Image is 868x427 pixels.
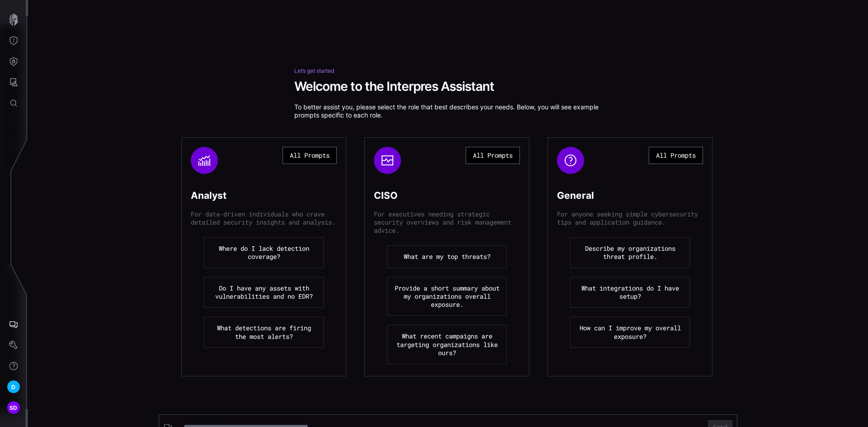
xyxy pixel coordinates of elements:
[204,277,324,308] button: Do I have any assets with vulnerabilities and no EDR?
[466,147,520,174] a: All Prompts
[557,210,703,226] p: For anyone seeking simple cybersecurity tips and application guidance.
[649,147,703,164] button: All Prompts
[204,317,324,347] button: What detections are firing the most alerts?
[0,397,27,418] button: SD
[387,277,507,316] button: Provide a short summary about my organizations overall exposure.
[9,403,18,413] span: SD
[11,382,15,392] span: D
[570,317,690,347] button: How can I improve my overall exposure?
[387,245,507,268] button: What are my top threats?
[374,182,397,202] h2: CISO
[0,376,27,397] button: D
[557,182,594,202] h2: General
[191,210,337,226] p: For data-driven individuals who crave detailed security insights and analysis.
[570,277,690,308] button: What integrations do I have setup?
[283,147,337,164] button: All Prompts
[204,237,324,268] button: Where do I lack detection coverage?
[283,147,337,174] a: All Prompts
[191,182,226,202] h2: Analyst
[294,79,602,94] h1: Welcome to the Interpres Assistant
[649,147,703,174] a: All Prompts
[374,210,520,235] p: For executives needing strategic security overviews and risk management advice.
[570,237,690,268] button: Describe my organizations threat profile.
[294,103,602,119] p: To better assist you, please select the role that best describes your needs. Below, you will see ...
[294,68,602,74] div: Let’s get started
[466,147,520,164] button: All Prompts
[387,325,507,364] button: What recent campaigns are targeting organizations like ours?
